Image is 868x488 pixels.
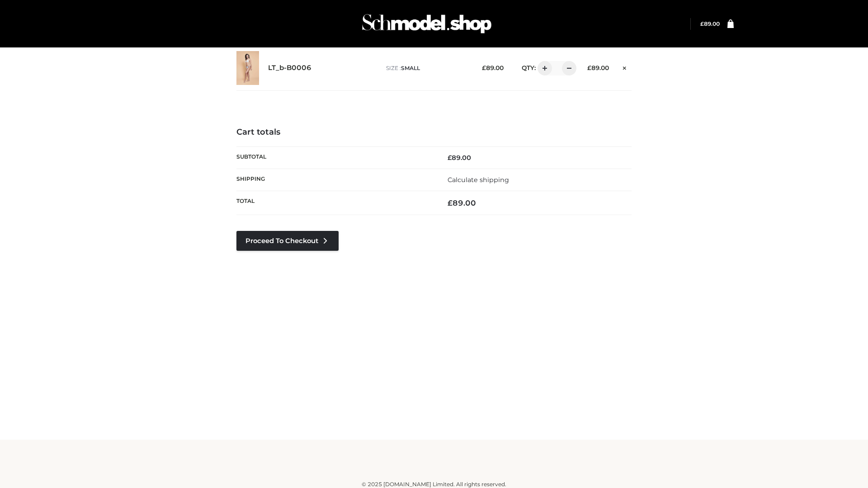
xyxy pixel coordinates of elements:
a: Proceed to Checkout [236,231,339,251]
th: Shipping [236,169,434,191]
img: LT_b-B0006 - SMALL [236,51,259,85]
span: £ [587,64,591,71]
span: £ [482,64,486,71]
th: Subtotal [236,146,434,169]
img: Schmodel Admin 964 [359,6,495,42]
span: £ [448,198,453,207]
a: £89.00 [700,20,720,27]
bdi: 89.00 [448,154,471,162]
span: £ [700,20,704,27]
bdi: 89.00 [448,198,476,207]
span: £ [448,154,452,162]
a: Remove this item [618,61,632,73]
th: Total [236,191,434,215]
a: LT_b-B0006 [268,64,311,72]
bdi: 89.00 [482,64,504,71]
p: size : [386,64,468,72]
bdi: 89.00 [587,64,609,71]
a: Calculate shipping [448,176,509,184]
h4: Cart totals [236,127,632,137]
span: SMALL [401,65,420,71]
bdi: 89.00 [700,20,720,27]
div: QTY: [513,61,573,75]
